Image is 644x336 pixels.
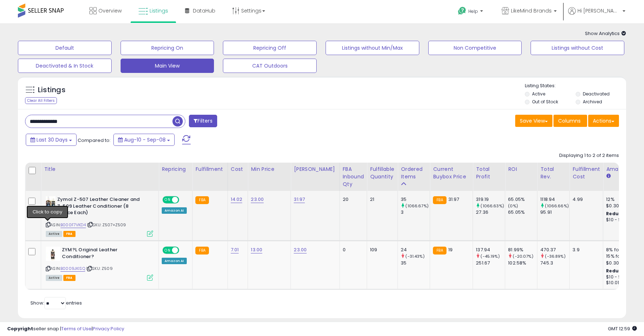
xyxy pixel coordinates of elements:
[583,91,610,97] label: Deactivated
[231,196,243,203] a: 14.02
[553,115,587,127] button: Columns
[150,7,168,14] span: Listings
[532,91,545,97] label: Active
[480,203,504,209] small: (1066.63%)
[162,258,187,264] div: Amazon AI
[433,165,470,181] div: Current Buybox Price
[401,209,430,216] div: 3
[251,196,264,203] a: 23.00
[25,97,57,104] div: Clear All Filters
[195,196,209,204] small: FBA
[540,209,569,216] div: 95.91
[178,197,190,203] span: OFF
[568,7,625,23] a: Hi [PERSON_NAME]
[588,115,619,127] button: Actions
[162,207,187,214] div: Amazon AI
[60,222,86,228] a: B000F7VKD4
[476,196,505,203] div: 319.19
[63,231,75,237] span: FBA
[189,115,217,127] button: Filters
[508,203,518,209] small: (0%)
[343,165,364,188] div: FBA inbound Qty
[508,247,537,253] div: 81.99%
[7,326,124,332] div: seller snap | |
[63,275,75,281] span: FBA
[343,196,362,203] div: 20
[559,152,619,159] div: Displaying 1 to 2 of 2 items
[124,136,166,143] span: Aug-10 - Sep-08
[193,7,215,14] span: DataHub
[195,165,224,173] div: Fulfillment
[405,253,424,259] small: (-31.43%)
[583,99,602,105] label: Archived
[18,41,112,55] button: Default
[46,275,62,281] span: All listings currently available for purchase on Amazon
[36,136,68,143] span: Last 30 Days
[370,196,392,203] div: 21
[572,247,597,253] div: 3.9
[545,203,569,209] small: (1066.66%)
[231,246,239,253] a: 7.01
[163,247,172,253] span: ON
[163,197,172,203] span: ON
[448,196,459,203] span: 31.97
[448,246,453,253] span: 19
[525,83,626,89] p: Listing States:
[46,196,55,211] img: 51OPoMqBEIL._SL40_.jpg
[57,196,144,218] b: Zymol Z-507 Leather Cleaner and Z-509 Leather Conditioner (8 Ounce Each)
[608,325,637,332] span: 2025-10-9 12:59 GMT
[515,115,552,127] button: Save View
[577,7,620,14] span: Hi [PERSON_NAME]
[46,247,153,280] div: ASIN:
[511,7,552,14] span: LikeMind Brands
[178,247,190,253] span: OFF
[326,41,419,55] button: Listings without Min/Max
[121,41,214,55] button: Repricing On
[476,260,505,266] div: 251.67
[370,165,395,181] div: Fulfillable Quantity
[508,165,534,173] div: ROI
[476,247,505,253] div: 137.94
[113,134,175,146] button: Aug-10 - Sep-08
[251,165,288,173] div: Min Price
[62,247,149,262] b: ZYM?L Original Leather Conditioner?
[540,260,569,266] div: 745.3
[46,231,62,237] span: All listings currently available for purchase on Amazon
[78,137,111,144] span: Compared to:
[195,247,209,255] small: FBA
[480,253,499,259] small: (-45.19%)
[508,196,537,203] div: 65.05%
[540,165,566,181] div: Total Rev.
[508,209,537,216] div: 65.05%
[98,7,122,14] span: Overview
[401,196,430,203] div: 35
[540,247,569,253] div: 470.37
[585,30,626,37] span: Show Analytics
[343,247,362,253] div: 0
[458,6,467,15] i: Get Help
[452,1,490,23] a: Help
[433,247,446,255] small: FBA
[38,85,65,95] h5: Listings
[46,247,60,261] img: 31Vy2+nNJYL._SL40_.jpg
[44,165,156,173] div: Title
[513,253,533,259] small: (-20.07%)
[121,59,214,73] button: Main View
[428,41,522,55] button: Non Competitive
[30,300,82,306] span: Show: entries
[251,246,262,253] a: 13.00
[61,325,92,332] a: Terms of Use
[60,266,85,272] a: B0009JKISQ
[294,165,336,173] div: [PERSON_NAME]
[26,134,77,146] button: Last 30 Days
[93,325,124,332] a: Privacy Policy
[294,196,305,203] a: 31.97
[433,196,446,204] small: FBA
[558,117,581,124] span: Columns
[370,247,392,253] div: 109
[540,196,569,203] div: 1118.94
[508,260,537,266] div: 102.58%
[606,173,610,179] small: Amazon Fees.
[7,325,33,332] strong: Copyright
[223,59,317,73] button: CAT Outdoors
